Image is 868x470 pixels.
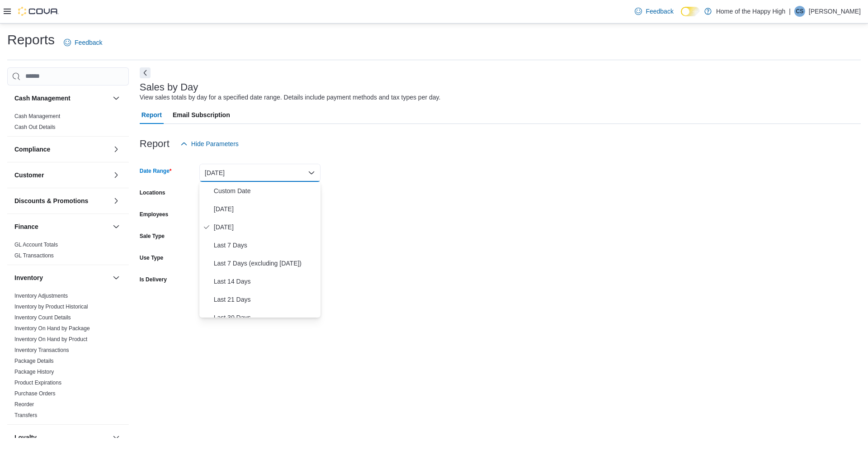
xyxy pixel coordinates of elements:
h3: Loyalty [14,433,37,442]
a: GL Account Totals [14,242,58,248]
span: Inventory On Hand by Product [14,336,87,343]
label: Use Type [140,254,163,261]
a: Inventory On Hand by Package [14,325,90,332]
button: Customer [111,170,122,180]
button: Customer [14,171,109,180]
h3: Finance [14,222,38,231]
h3: Cash Management [14,94,71,103]
label: Sale Type [140,233,165,240]
span: [DATE] [214,204,317,214]
a: Inventory by Product Historical [14,304,88,310]
a: GL Transactions [14,252,54,259]
h3: Sales by Day [140,82,198,93]
a: Inventory Adjustments [14,293,68,299]
span: Dark Mode [681,16,681,17]
div: Cash Management [7,111,129,136]
label: Is Delivery [140,276,167,283]
div: Select listbox [199,182,321,318]
span: Purchase Orders [14,390,56,397]
img: Cova [18,7,59,16]
input: Dark Mode [681,7,700,16]
a: Cash Out Details [14,124,56,130]
span: Last 14 Days [214,276,317,287]
a: Transfers [14,412,37,418]
div: Christine Sommerville [794,6,805,17]
a: Feedback [631,2,677,20]
button: Loyalty [14,433,109,442]
span: Report [142,106,162,124]
div: Inventory [7,290,129,424]
h3: Report [140,138,170,149]
label: Employees [140,211,168,218]
button: Inventory [111,272,122,283]
span: Last 7 Days (excluding [DATE]) [214,258,317,269]
a: Package Details [14,358,54,364]
button: Finance [14,222,109,231]
button: Cash Management [111,93,122,104]
button: Compliance [111,144,122,155]
span: Inventory On Hand by Package [14,325,90,332]
h3: Discounts & Promotions [14,196,88,205]
a: Purchase Orders [14,390,56,397]
label: Date Range [140,167,172,175]
span: [DATE] [214,222,317,233]
a: Inventory Transactions [14,347,69,353]
span: Cash Management [14,113,60,120]
a: Reorder [14,401,34,408]
div: View sales totals by day for a specified date range. Details include payment methods and tax type... [140,93,441,102]
span: Hide Parameters [191,139,239,148]
button: Hide Parameters [177,135,242,153]
h3: Inventory [14,273,43,282]
h3: Compliance [14,145,50,154]
p: Home of the Happy High [716,6,785,17]
h3: Customer [14,171,44,180]
button: Cash Management [14,94,109,103]
span: Last 30 Days [214,312,317,323]
span: Last 7 Days [214,240,317,251]
a: Product Expirations [14,380,61,386]
a: Cash Management [14,113,60,119]
button: Finance [111,221,122,232]
span: Transfers [14,412,37,419]
p: [PERSON_NAME] [809,6,861,17]
a: Package History [14,369,54,375]
p: | [789,6,791,17]
button: Discounts & Promotions [111,195,122,206]
span: Package Details [14,357,54,365]
a: Inventory On Hand by Product [14,336,87,342]
span: CS [796,6,804,17]
span: Feedback [75,38,102,47]
div: Finance [7,239,129,265]
label: Locations [140,189,165,196]
span: Custom Date [214,185,317,196]
button: Compliance [14,145,109,154]
span: Email Subscription [173,106,230,124]
button: Inventory [14,273,109,282]
a: Feedback [60,33,106,52]
button: Discounts & Promotions [14,196,109,205]
span: Product Expirations [14,379,61,386]
span: Inventory by Product Historical [14,303,88,310]
button: Next [140,67,151,78]
button: Loyalty [111,432,122,443]
span: Feedback [646,7,673,16]
span: GL Account Totals [14,241,58,248]
h1: Reports [7,31,55,49]
button: [DATE] [199,164,321,182]
span: Last 21 Days [214,294,317,305]
a: Inventory Count Details [14,314,71,321]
